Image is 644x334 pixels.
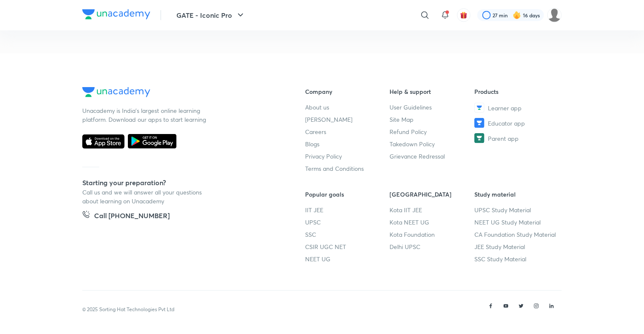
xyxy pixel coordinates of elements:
a: Blogs [305,140,390,148]
img: Parent app [474,133,484,143]
a: About us [305,103,390,112]
h6: Study material [474,190,559,199]
a: CA Foundation Study Material [474,230,559,239]
h5: Starting your preparation? [82,178,278,188]
p: © 2025 Sorting Hat Technologies Pvt Ltd [82,306,174,313]
a: User Guidelines [390,103,475,112]
img: Company Logo [82,87,150,97]
span: Learner app [488,104,522,112]
img: Deepika S S [547,8,562,22]
a: Delhi UPSC [390,242,475,251]
a: NEET UG Study Material [474,218,559,227]
a: UPSC Study Material [474,205,559,214]
a: Privacy Policy [305,152,390,161]
a: CSIR UGC NET [305,242,390,251]
a: UPSC [305,218,390,227]
img: streak [513,11,521,19]
a: [PERSON_NAME] [305,115,390,124]
a: Company Logo [82,9,150,22]
a: SSC [305,230,390,239]
h6: Popular goals [305,190,390,199]
h6: [GEOGRAPHIC_DATA] [390,190,475,199]
img: avatar [460,11,468,19]
button: GATE - Iconic Pro [171,7,251,24]
a: Parent app [474,133,559,143]
p: Unacademy is India’s largest online learning platform. Download our apps to start learning [82,106,209,124]
a: Company Logo [82,87,278,99]
img: Learner app [474,103,484,113]
a: Terms and Conditions [305,164,390,173]
a: Kota NEET UG [390,218,475,227]
h6: Help & support [390,87,475,96]
span: Parent app [488,134,519,143]
span: Careers [305,127,326,136]
a: Takedown Policy [390,140,475,148]
a: Refund Policy [390,127,475,136]
a: NEET UG [305,255,390,263]
img: Company Logo [82,9,150,19]
h5: Call [PHONE_NUMBER] [94,211,170,222]
a: Careers [305,127,390,136]
a: Kota Foundation [390,230,475,239]
a: SSC Study Material [474,255,559,263]
h6: Products [474,87,559,96]
button: avatar [457,8,471,22]
a: Kota IIT JEE [390,205,475,214]
img: Educator app [474,118,484,128]
span: Educator app [488,119,525,128]
a: IIT JEE [305,205,390,214]
a: Site Map [390,115,475,124]
a: Call [PHONE_NUMBER] [82,211,170,222]
p: Call us and we will answer all your questions about learning on Unacademy [82,188,209,205]
a: Learner app [474,103,559,113]
a: Grievance Redressal [390,152,475,161]
a: Educator app [474,118,559,128]
a: JEE Study Material [474,242,559,251]
h6: Company [305,87,390,96]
